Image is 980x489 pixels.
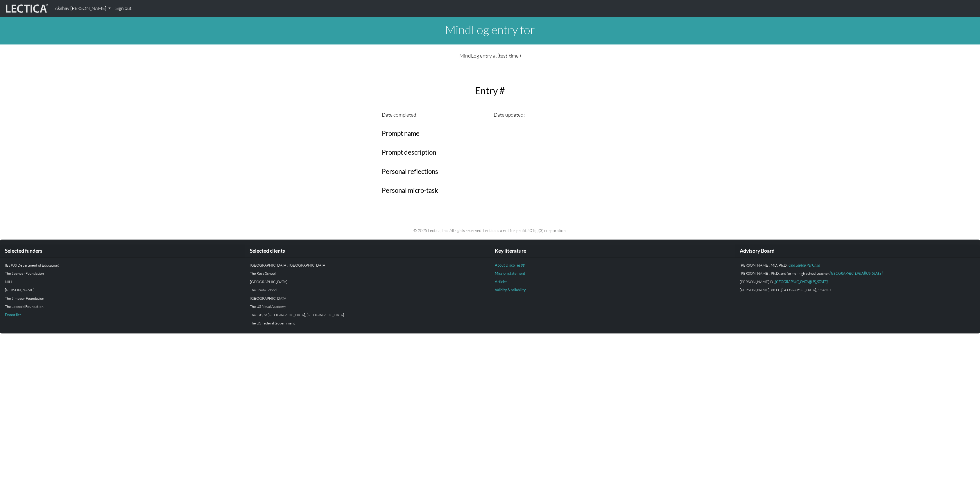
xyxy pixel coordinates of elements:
[830,271,883,276] a: [GEOGRAPHIC_DATA][US_STATE]
[382,130,599,138] h3: Prompt name
[250,262,485,268] p: [GEOGRAPHIC_DATA], [GEOGRAPHIC_DATA]
[5,295,240,301] p: The Simpson Foundation
[382,168,599,176] h3: Personal reflections
[5,262,240,268] p: IES (US Department of Education)
[495,279,508,284] a: Articles
[495,288,526,292] a: Validity & reliability
[378,85,602,96] h2: Entry #
[789,263,820,267] a: One Laptop Per Child
[740,279,975,285] p: [PERSON_NAME].D.,
[5,313,21,317] a: Donor list
[735,244,980,258] div: Advisory Board
[382,110,418,119] label: Date completed:
[382,51,599,60] p: MindLog entry #, (test-time )
[53,2,113,15] a: Akshay [PERSON_NAME]
[250,287,485,293] p: The Study School
[302,227,678,234] p: © 2025 Lectica, Inc. All rights reserved. Lectica is a not for profit 501(c)(3) corporation.
[5,270,240,276] p: The Spencer Foundation
[495,271,525,276] a: Mission statement
[113,2,134,15] a: Sign out
[245,244,490,258] div: Selected clients
[5,304,240,309] p: The Leopold Foundation
[4,3,48,14] img: lecticalive
[740,287,975,293] p: [PERSON_NAME], Ph.D.
[775,279,828,284] a: [GEOGRAPHIC_DATA][US_STATE]
[490,110,602,119] div: Date updated:
[740,262,975,268] p: [PERSON_NAME], MD, Ph.D.,
[250,270,485,276] p: The Ross School
[250,279,485,285] p: [GEOGRAPHIC_DATA]
[382,149,599,156] h3: Prompt description
[740,270,975,276] p: [PERSON_NAME], Ph.D. and former high school teacher,
[0,244,245,258] div: Selected funders
[250,304,485,309] p: The US Naval Academy
[5,279,240,285] p: NIH
[250,295,485,301] p: [GEOGRAPHIC_DATA]
[495,263,525,267] a: About DiscoTest®
[382,187,599,194] h3: Personal micro-task
[250,320,485,326] p: The US Federal Government
[780,288,831,292] em: , [GEOGRAPHIC_DATA], Emeritus
[490,244,735,258] div: Key literature
[5,287,240,293] p: [PERSON_NAME]
[250,312,485,318] p: The City of [GEOGRAPHIC_DATA], [GEOGRAPHIC_DATA]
